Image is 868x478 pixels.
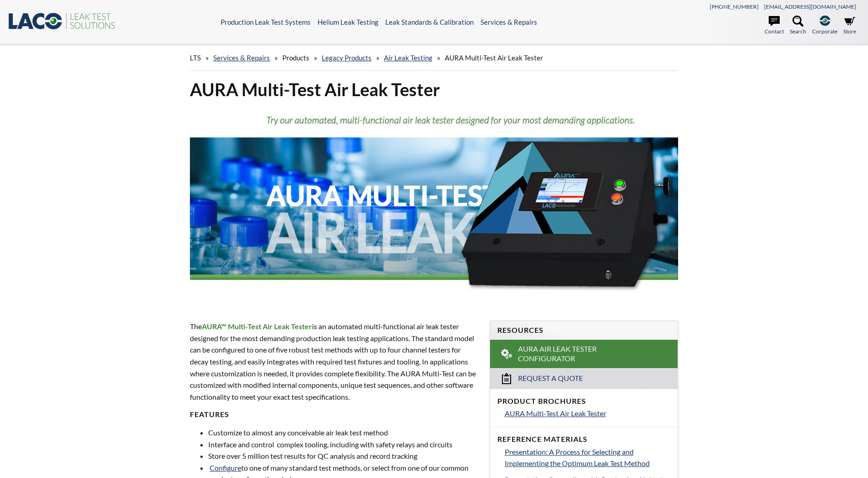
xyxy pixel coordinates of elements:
[221,18,311,26] a: Production Leak Test Systems
[518,374,583,383] span: Request a Quote
[490,340,678,368] a: AURA Air Leak Tester Configurator
[208,439,478,451] li: Interface and control complex tooling, including with safety relays and circuits
[318,18,378,26] a: Helium Leak Testing
[384,54,432,62] a: Air Leak Testing
[480,18,537,26] a: Services & Repairs
[497,326,670,335] h4: Resources
[190,320,478,402] p: The is an automated multi-functional air leak tester designed for the most demanding production l...
[765,16,784,36] a: Contact
[208,450,478,462] li: Store over 5 million test results for QC analysis and record tracking
[490,368,678,389] a: Request a Quote
[518,344,651,364] span: AURA Air Leak Tester Configurator
[190,54,201,62] span: LTS
[190,410,478,419] h4: Features
[710,3,759,10] a: [PHONE_NUMBER]
[505,407,670,419] a: AURA Multi-Test Air Leak Tester
[812,27,837,36] span: Corporate
[202,322,312,331] strong: AURA™ Multi-Test Air Leak Tester
[385,18,474,26] a: Leak Standards & Calibration
[190,45,678,71] div: » » » » »
[210,463,241,472] a: Configure
[208,427,478,439] li: Customize to almost any conceivable air leak test method
[190,108,678,304] img: Header showing AURA Multi-Test product
[445,54,543,62] span: AURA Multi-Test Air Leak Tester
[505,446,670,469] a: Presentation: A Process for Selecting and Implementing the Optimum Leak Test Method
[505,447,650,468] span: Presentation: A Process for Selecting and Implementing the Optimum Leak Test Method
[764,3,856,10] a: [EMAIL_ADDRESS][DOMAIN_NAME]
[190,78,678,101] h1: AURA Multi-Test Air Leak Tester
[843,16,856,36] a: Store
[213,54,270,62] a: Services & Repairs
[322,54,372,62] a: Legacy Products
[497,397,670,406] h4: Product Brochures
[790,16,806,36] a: Search
[497,435,670,444] h4: Reference Materials
[505,409,606,418] span: AURA Multi-Test Air Leak Tester
[282,54,309,62] span: Products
